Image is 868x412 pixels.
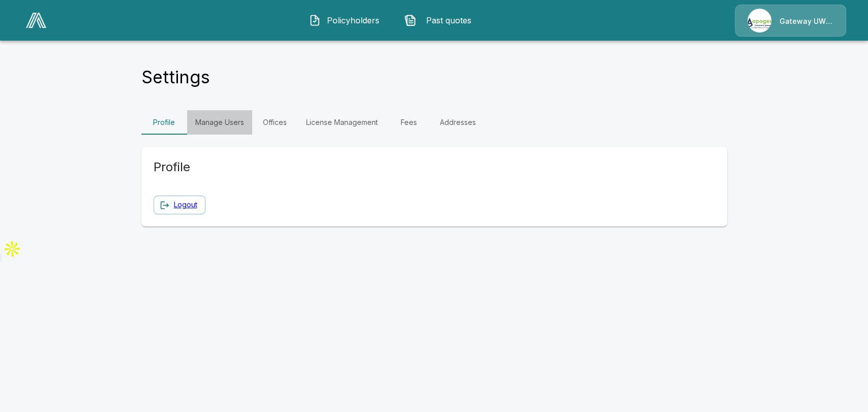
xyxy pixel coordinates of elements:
span: Policyholders [325,14,381,26]
a: Logout [174,199,197,211]
a: Profile [141,110,187,135]
a: Agency IconGateway UW dba Apogee [735,5,846,37]
img: Agency Icon [747,9,771,33]
button: Past quotes IconPast quotes [397,7,484,34]
img: Apollo [2,239,22,259]
h4: Settings [141,67,210,88]
h5: Profile [154,159,383,175]
img: AA Logo [26,13,46,28]
img: Policyholders Icon [309,14,321,26]
a: Addresses [432,110,484,135]
a: Fees [386,110,432,135]
a: Manage Users [187,110,252,135]
span: Past quotes [421,14,476,26]
a: License Management [298,110,386,135]
div: Settings Tabs [141,110,727,135]
p: Gateway UW dba Apogee [780,16,833,26]
a: Offices [252,110,298,135]
img: Past quotes Icon [404,14,416,26]
button: Logout [154,196,205,214]
button: Policyholders IconPolicyholders [301,7,388,34]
